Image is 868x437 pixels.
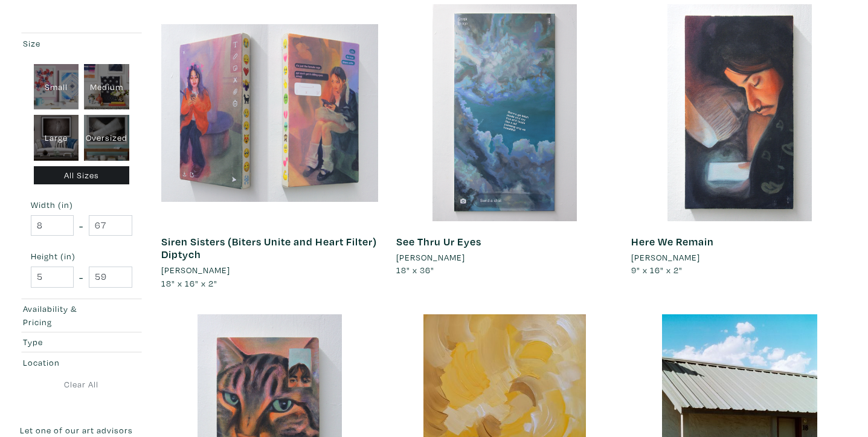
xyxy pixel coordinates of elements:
[20,378,143,391] a: Clear All
[20,332,143,352] button: Type
[396,264,434,276] span: 18" x 36"
[23,37,106,50] div: Size
[631,251,848,264] a: [PERSON_NAME]
[23,356,106,369] div: Location
[20,33,143,53] button: Size
[23,335,106,349] div: Type
[31,252,132,261] small: Height (in)
[31,201,132,209] small: Width (in)
[161,264,378,277] a: [PERSON_NAME]
[396,235,481,248] a: See Thru Ur Eyes
[396,251,465,264] li: [PERSON_NAME]
[79,218,83,234] span: -
[34,64,79,110] div: Small
[161,235,377,262] a: Siren Sisters (Biters Unite and Heart Filter) Diptych
[84,64,129,110] div: Medium
[631,264,683,276] span: 9" x 16" x 2"
[20,352,143,372] button: Location
[34,166,130,185] div: All Sizes
[161,277,217,289] span: 18" x 16" x 2"
[34,115,79,161] div: Large
[396,251,613,264] a: [PERSON_NAME]
[161,264,230,277] li: [PERSON_NAME]
[84,115,129,161] div: Oversized
[20,299,143,332] button: Availability & Pricing
[79,269,83,285] span: -
[631,235,714,248] a: Here We Remain
[631,251,700,264] li: [PERSON_NAME]
[23,302,106,328] div: Availability & Pricing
